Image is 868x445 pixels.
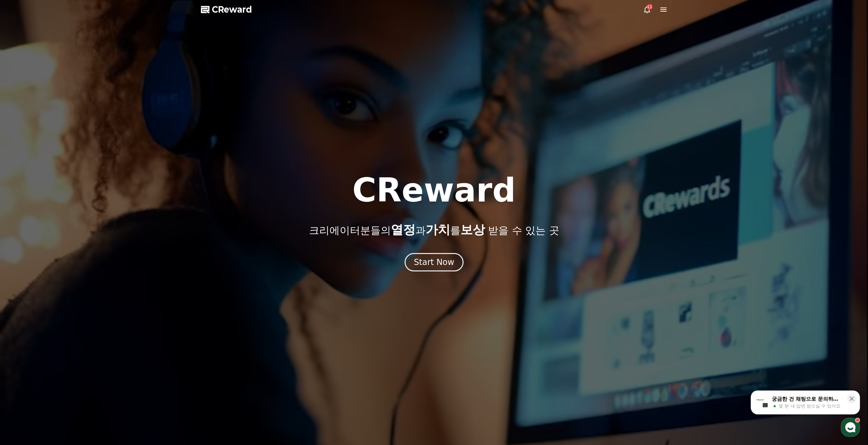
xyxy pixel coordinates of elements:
span: 홈 [21,226,26,232]
h1: CReward [352,174,516,207]
p: 크리에이터분들의 과 를 받을 수 있는 곳 [309,223,559,237]
span: 대화 [62,227,71,232]
span: CReward [212,4,252,15]
a: Start Now [404,260,464,266]
a: 대화 [45,216,88,233]
span: 열정 [391,223,415,237]
a: 설정 [88,216,131,233]
span: 설정 [105,226,114,232]
a: 홈 [2,216,45,233]
div: 11 [647,4,652,10]
div: Start Now [414,257,454,268]
a: CReward [201,4,252,15]
span: 가치 [425,223,450,237]
span: 보상 [460,223,485,237]
a: 11 [643,5,651,14]
button: Start Now [404,253,464,271]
